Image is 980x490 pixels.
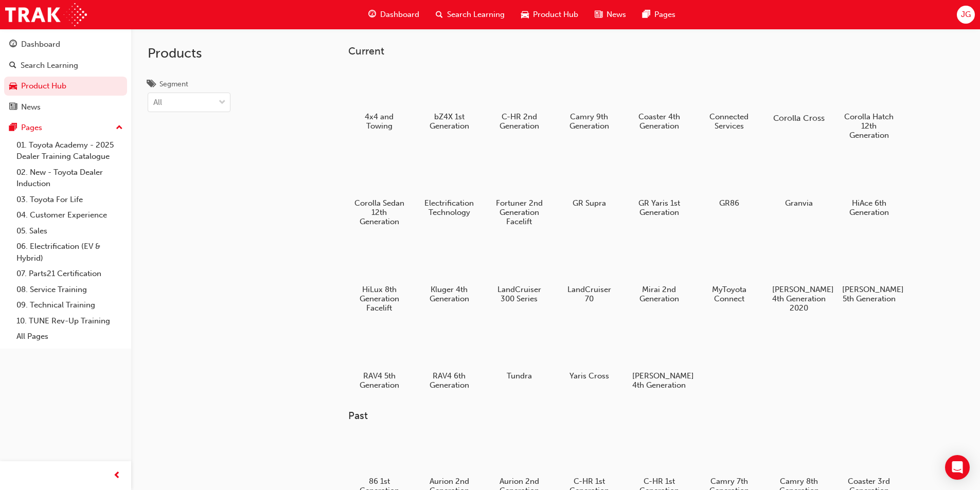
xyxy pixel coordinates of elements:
[12,192,127,208] a: 03. Toyota For Life
[492,285,546,303] h5: LandCruiser 300 Series
[628,152,690,221] a: GR Yaris 1st Generation
[961,9,971,21] span: JG
[21,39,60,50] div: Dashboard
[352,285,406,313] h5: HiLux 8th Generation Facelift
[634,4,684,25] a: pages-iconPages
[654,9,675,21] span: Pages
[352,371,406,390] h5: RAV4 5th Generation
[770,113,827,123] h5: Corolla Cross
[12,282,127,298] a: 08. Service Training
[9,103,17,112] span: news-icon
[348,65,410,134] a: 4x4 and Towing
[562,371,616,380] h5: Yaris Cross
[21,60,78,71] div: Search Learning
[12,297,127,313] a: 09. Technical Training
[12,165,127,192] a: 02. New - Toyota Dealer Induction
[418,152,480,221] a: Electrification Technology
[352,112,406,131] h5: 4x4 and Towing
[488,238,550,307] a: LandCruiser 300 Series
[628,324,690,393] a: [PERSON_NAME] 4th Generation
[632,371,686,390] h5: [PERSON_NAME] 4th Generation
[422,371,476,390] h5: RAV4 6th Generation
[521,8,529,21] span: car-icon
[698,152,760,211] a: GR86
[352,198,406,226] h5: Corolla Sedan 12th Generation
[4,56,127,75] a: Search Learning
[219,96,226,110] span: down-icon
[113,469,121,482] span: prev-icon
[21,101,41,113] div: News
[436,8,443,21] span: search-icon
[586,4,634,25] a: news-iconNews
[447,9,505,21] span: Search Learning
[9,40,17,49] span: guage-icon
[348,45,933,57] h3: Current
[628,238,690,307] a: Mirai 2nd Generation
[558,152,620,211] a: GR Supra
[838,65,900,143] a: Corolla Hatch 12th Generation
[9,82,17,91] span: car-icon
[348,324,410,393] a: RAV4 5th Generation
[4,118,127,137] button: Pages
[153,97,162,108] div: All
[632,198,686,217] h5: GR Yaris 1st Generation
[595,8,602,21] span: news-icon
[838,238,900,307] a: [PERSON_NAME] 5th Generation
[838,152,900,221] a: HiAce 6th Generation
[427,4,513,25] a: search-iconSearch Learning
[360,4,427,25] a: guage-iconDashboard
[422,198,476,217] h5: Electrification Technology
[698,65,760,134] a: Connected Services
[957,6,975,24] button: JG
[628,65,690,134] a: Coaster 4th Generation
[492,198,546,226] h5: Fortuner 2nd Generation Facelift
[422,285,476,303] h5: Kluger 4th Generation
[562,198,616,208] h5: GR Supra
[702,285,756,303] h5: MyToyota Connect
[12,239,127,266] a: 06. Electrification (EV & Hybrid)
[842,198,896,217] h5: HiAce 6th Generation
[418,65,480,134] a: bZ4X 1st Generation
[643,8,650,21] span: pages-icon
[945,455,970,480] div: Open Intercom Messenger
[422,112,476,131] h5: bZ4X 1st Generation
[558,65,620,134] a: Camry 9th Generation
[9,123,17,133] span: pages-icon
[558,324,620,384] a: Yaris Cross
[12,223,127,239] a: 05. Sales
[772,198,826,208] h5: Granvia
[768,238,830,316] a: [PERSON_NAME] 4th Generation 2020
[842,112,896,140] h5: Corolla Hatch 12th Generation
[632,285,686,303] h5: Mirai 2nd Generation
[348,238,410,316] a: HiLux 8th Generation Facelift
[4,77,127,96] a: Product Hub
[380,9,419,21] span: Dashboard
[702,112,756,131] h5: Connected Services
[4,98,127,117] a: News
[12,266,127,282] a: 07. Parts21 Certification
[159,79,188,89] div: Segment
[488,65,550,134] a: C-HR 2nd Generation
[533,9,578,21] span: Product Hub
[698,238,760,307] a: MyToyota Connect
[9,61,16,70] span: search-icon
[348,410,933,422] h3: Past
[148,80,155,89] span: tags-icon
[768,65,830,125] a: Corolla Cross
[12,329,127,344] a: All Pages
[12,137,127,165] a: 01. Toyota Academy - 2025 Dealer Training Catalogue
[632,112,686,131] h5: Coaster 4th Generation
[348,152,410,230] a: Corolla Sedan 12th Generation
[558,238,620,307] a: LandCruiser 70
[842,285,896,303] h5: [PERSON_NAME] 5th Generation
[21,122,42,134] div: Pages
[5,3,87,26] img: Trak
[702,198,756,208] h5: GR86
[562,112,616,131] h5: Camry 9th Generation
[562,285,616,303] h5: LandCruiser 70
[12,313,127,329] a: 10. TUNE Rev-Up Training
[12,207,127,223] a: 04. Customer Experience
[4,35,127,54] a: Dashboard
